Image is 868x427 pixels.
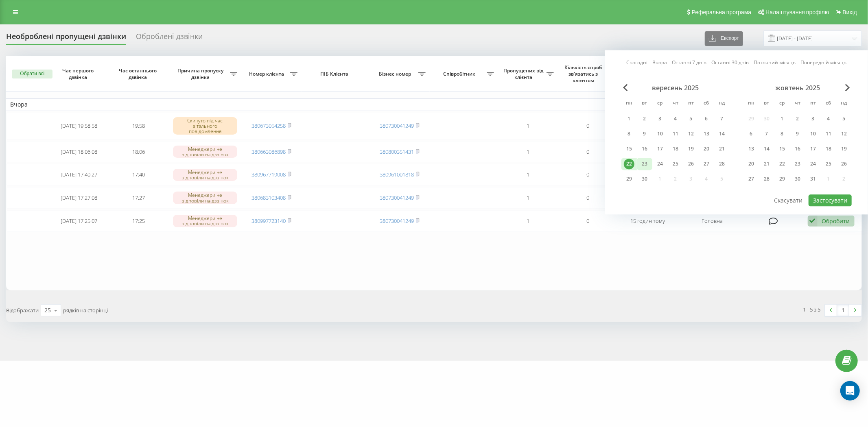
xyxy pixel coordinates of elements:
a: Поточний місяць [754,59,796,67]
div: Менеджери не відповіли на дзвінок [173,215,237,227]
div: ср 15 жовт 2025 р. [774,143,790,155]
a: Попередній місяць [801,59,847,67]
div: 14 [761,144,772,154]
div: 2 [639,113,650,124]
div: 30 [639,174,650,184]
div: пн 13 жовт 2025 р. [743,143,759,155]
a: 380730041249 [380,194,414,201]
div: 11 [823,129,834,139]
div: 12 [686,129,696,139]
div: 14 [717,129,727,139]
span: Співробітник [434,71,487,77]
div: сб 6 вер 2025 р. [699,113,714,125]
div: 18 [670,144,681,154]
div: 2 [792,113,803,124]
td: 1 [498,210,558,232]
a: 380730041249 [380,122,414,129]
div: 10 [655,129,665,139]
div: 20 [746,159,756,169]
div: 22 [624,159,634,169]
div: чт 11 вер 2025 р. [668,128,683,140]
a: 380967719008 [251,171,286,178]
div: 13 [746,144,756,154]
div: нд 19 жовт 2025 р. [836,143,852,155]
span: рядків на сторінці [63,307,108,314]
button: Обрати всі [12,70,52,78]
div: пн 22 вер 2025 р. [621,158,637,170]
td: 15 годин тому [618,210,678,232]
div: 7 [717,113,727,124]
div: ср 17 вер 2025 р. [652,143,668,155]
div: сб 13 вер 2025 р. [699,128,714,140]
div: Менеджери не відповіли на дзвінок [173,192,237,204]
div: ср 22 жовт 2025 р. [774,158,790,170]
span: Час першого дзвінка [56,68,102,80]
a: Вчора [653,59,667,67]
td: 0 [558,210,618,232]
div: нд 5 жовт 2025 р. [836,113,852,125]
div: пн 6 жовт 2025 р. [743,128,759,140]
div: пт 5 вер 2025 р. [683,113,699,125]
div: 15 [777,144,787,154]
td: [DATE] 17:27:08 [49,187,109,209]
div: ср 3 вер 2025 р. [652,113,668,125]
div: 5 [839,113,849,124]
div: 8 [777,129,787,139]
td: 1 [498,141,558,163]
div: вт 16 вер 2025 р. [637,143,652,155]
div: нд 21 вер 2025 р. [714,143,730,155]
div: 24 [808,159,818,169]
div: 25 [670,159,681,169]
abbr: неділя [716,98,728,110]
div: 9 [639,129,650,139]
a: 380663086898 [251,148,286,155]
div: 16 [639,144,650,154]
div: 27 [746,174,756,184]
div: 19 [839,144,849,154]
div: сб 25 жовт 2025 р. [821,158,836,170]
div: чт 9 жовт 2025 р. [790,128,805,140]
abbr: середа [654,98,666,110]
span: Реферальна програма [692,9,752,15]
div: 29 [624,174,634,184]
div: ср 1 жовт 2025 р. [774,113,790,125]
a: Останні 30 днів [712,59,749,67]
span: Previous Month [623,84,628,91]
div: нд 14 вер 2025 р. [714,128,730,140]
a: 380683103408 [251,194,286,201]
a: 380673054258 [251,122,286,129]
div: 9 [792,129,803,139]
div: 24 [655,159,665,169]
div: 7 [761,129,772,139]
div: 21 [761,159,772,169]
div: вт 28 жовт 2025 р. [759,173,774,185]
div: пн 1 вер 2025 р. [621,113,637,125]
span: ПІБ Клієнта [308,71,363,77]
a: Останні 7 днів [672,59,707,67]
div: 17 [808,144,818,154]
td: 1 [498,113,558,139]
div: 1 [777,113,787,124]
div: 17 [655,144,665,154]
div: 20 [701,144,712,154]
div: ср 10 вер 2025 р. [652,128,668,140]
div: 26 [839,159,849,169]
div: Обробити [822,217,850,225]
abbr: середа [776,98,788,110]
div: Оброблені дзвінки [136,32,203,45]
span: Пропущених від клієнта [502,68,547,80]
div: сб 27 вер 2025 р. [699,158,714,170]
td: [DATE] 19:58:58 [49,113,109,139]
div: 3 [808,113,818,124]
td: [DATE] 18:06:08 [49,141,109,163]
div: сб 20 вер 2025 р. [699,143,714,155]
div: вт 14 жовт 2025 р. [759,143,774,155]
a: Сьогодні [627,59,648,67]
div: 4 [670,113,681,124]
div: 6 [746,129,756,139]
div: пт 26 вер 2025 р. [683,158,699,170]
td: 0 [558,141,618,163]
div: пн 15 вер 2025 р. [621,143,637,155]
td: Головна [678,210,746,232]
td: 17:25 [109,210,168,232]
